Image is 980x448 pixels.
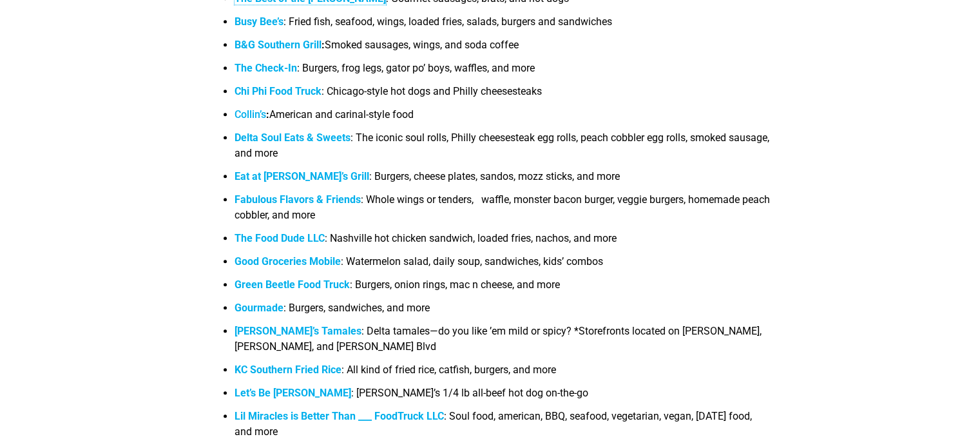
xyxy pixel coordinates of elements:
li: : Nashville hot chicken sandwich, loaded fries, nachos, and more [235,231,771,254]
li: : Burgers, cheese plates, sandos, mozz sticks, and more [235,169,771,192]
a: Busy Bee’s [235,15,283,28]
a: KC Southern Fried Rice [235,364,341,376]
strong: : [322,39,325,51]
li: : Whole wings or tenders, waffle, monster bacon burger, veggie burgers, homemade peach cobbler, a... [235,192,771,231]
li: : Chicago-style hot dogs and Philly cheesesteaks [235,84,771,107]
a: The Check-In [235,62,297,74]
a: Good Groceries Mobile [235,255,341,268]
li: : The iconic soul rolls, Philly cheesesteak egg rolls, peach cobbler egg rolls, smoked sausage, a... [235,130,771,169]
li: : Burgers, frog legs, gator po’ boys, waffles, and more [235,61,771,84]
a: Gourmade [235,302,283,314]
li: Smoked sausages, wings, and soda coffee [235,37,771,61]
a: Eat at [PERSON_NAME]’s Grill [235,170,369,182]
li: American and carinal-style food [235,107,771,130]
a: The Food Dude LLC [235,232,325,244]
a: Lil Miracles is Better Than ___ FoodTruck LLC [235,410,444,422]
a: Green Beetle Food Truck [235,278,350,291]
li: : [PERSON_NAME]’s 1/4 lb all-beef hot dog on-the-go [235,385,771,409]
a: B&G Southern Grill [235,39,322,51]
li: : Delta tamales—do you like ’em mild or spicy? *Storefronts located on [PERSON_NAME], [PERSON_NAM... [235,324,771,362]
a: [PERSON_NAME]’s Tamales [235,325,361,337]
li: : Burgers, onion rings, mac n cheese, and more [235,277,771,300]
li: : Soul food, american, BBQ, seafood, vegetarian, vegan, [DATE] food, and more [235,409,771,447]
a: Collin’s [235,108,266,121]
strong: : [235,108,269,121]
li: : All kind of fried rice, catfish, burgers, and more [235,362,771,385]
li: : Watermelon salad, daily soup, sandwiches, kids’ combos [235,254,771,277]
a: Delta Soul Eats & Sweets [235,131,351,144]
a: Let’s Be [PERSON_NAME] [235,387,351,399]
a: Chi Phi Food Truck [235,85,322,97]
li: : Fried fish, seafood, wings, loaded fries, salads, burgers and sandwiches [235,14,771,37]
a: Fabulous Flavors & Friends [235,193,361,206]
li: : Burgers, sandwiches, and more [235,300,771,324]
